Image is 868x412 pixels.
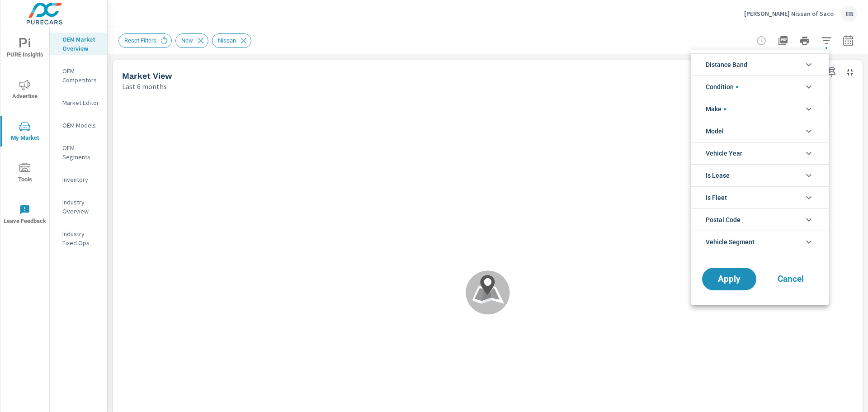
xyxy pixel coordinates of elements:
span: Is Fleet [706,187,727,208]
span: Vehicle Segment [706,231,755,253]
span: Model [706,120,724,142]
button: Apply [702,268,756,290]
span: Is Lease [706,165,730,186]
span: Distance Band [706,54,747,76]
span: Make [706,98,726,120]
span: Cancel [773,275,809,283]
ul: filter options [691,50,829,257]
span: Vehicle Year [706,142,742,164]
span: Postal Code [706,209,741,231]
span: Apply [711,275,747,283]
button: Cancel [764,268,818,290]
span: Condition [706,76,738,98]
